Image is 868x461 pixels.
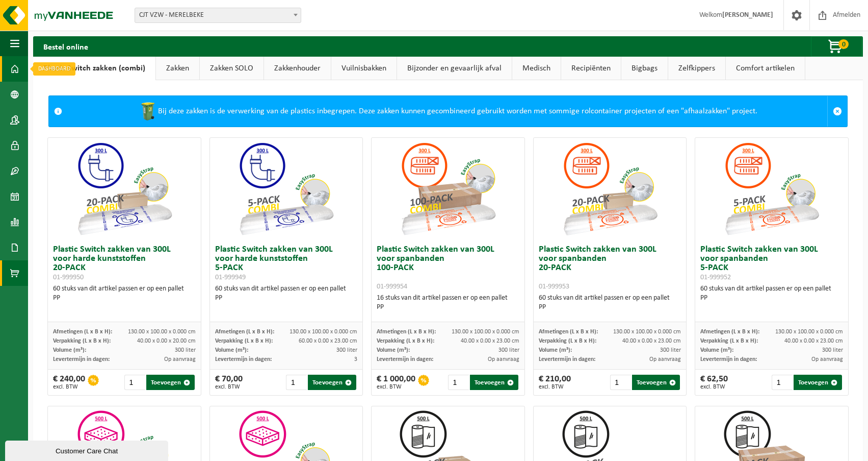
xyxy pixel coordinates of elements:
[539,245,681,291] h3: Plastic Switch zakken van 300L voor spanbanden 20-PACK
[539,375,571,390] div: € 210,00
[700,338,758,344] span: Verpakking (L x B x H):
[135,8,301,22] span: CJT VZW - MERELBEKE
[377,356,433,362] span: Levertermijn in dagen:
[559,138,661,240] img: 01-999953
[461,338,519,344] span: 40.00 x 0.00 x 23.00 cm
[539,283,569,290] span: 01-999953
[5,439,170,461] iframe: chat widget
[215,384,243,390] span: excl. BTW
[700,329,759,335] span: Afmetingen (L x B x H):
[138,101,158,122] img: WB-0240-HPE-GN-50.png
[377,283,407,290] span: 01-999954
[827,96,847,127] a: Sluit melding
[215,284,358,303] div: 60 stuks van dit artikel passen er op een pallet
[539,338,596,344] span: Verpakking (L x B x H):
[215,338,273,344] span: Verpakking (L x B x H):
[156,57,199,80] a: Zakken
[215,329,274,335] span: Afmetingen (L x B x H):
[146,375,195,390] button: Toevoegen
[610,375,631,390] input: 1
[53,356,110,362] span: Levertermijn in dagen:
[794,375,842,390] button: Toevoegen
[73,138,175,240] img: 01-999950
[488,356,519,362] span: Op aanvraag
[721,138,823,240] img: 01-999952
[67,96,827,127] div: Bij deze zakken is de verwerking van de plastics inbegrepen. Deze zakken kunnen gecombineerd gebr...
[377,294,519,312] div: 16 stuks van dit artikel passen er op een pallet
[775,329,843,335] span: 130.00 x 100.00 x 0.000 cm
[53,284,196,303] div: 60 stuks van dit artikel passen er op een pallet
[470,375,518,390] button: Toevoegen
[377,303,519,312] div: PP
[53,338,111,344] span: Verpakking (L x B x H):
[448,375,469,390] input: 1
[700,384,728,390] span: excl. BTW
[397,138,499,240] img: 01-999954
[290,329,357,335] span: 130.00 x 100.00 x 0.000 cm
[498,347,519,353] span: 300 liter
[53,384,85,390] span: excl. BTW
[128,329,196,335] span: 130.00 x 100.00 x 0.000 cm
[137,338,196,344] span: 40.00 x 0.00 x 20.00 cm
[613,329,681,335] span: 130.00 x 100.00 x 0.000 cm
[838,39,849,49] span: 0
[53,329,112,335] span: Afmetingen (L x B x H):
[622,338,681,344] span: 40.00 x 0.00 x 23.00 cm
[308,375,356,390] button: Toevoegen
[264,57,331,80] a: Zakkenhouder
[377,329,436,335] span: Afmetingen (L x B x H):
[235,138,337,240] img: 01-999949
[53,245,196,282] h3: Plastic Switch zakken van 300L voor harde kunststoffen 20-PACK
[811,36,862,57] button: 0
[539,384,571,390] span: excl. BTW
[660,347,681,353] span: 300 liter
[539,329,598,335] span: Afmetingen (L x B x H):
[33,36,98,56] h2: Bestel online
[331,57,397,80] a: Vuilnisbakken
[377,347,410,353] span: Volume (m³):
[215,375,243,390] div: € 70,00
[649,356,681,362] span: Op aanvraag
[539,347,572,353] span: Volume (m³):
[700,347,733,353] span: Volume (m³):
[726,57,805,80] a: Comfort artikelen
[164,356,196,362] span: Op aanvraag
[722,11,773,19] strong: [PERSON_NAME]
[53,274,84,281] span: 01-999950
[299,338,357,344] span: 60.00 x 0.00 x 23.00 cm
[175,347,196,353] span: 300 liter
[539,294,681,312] div: 60 stuks van dit artikel passen er op een pallet
[512,57,561,80] a: Medisch
[215,294,358,303] div: PP
[539,303,681,312] div: PP
[668,57,725,80] a: Zelfkippers
[286,375,307,390] input: 1
[377,338,434,344] span: Verpakking (L x B x H):
[700,356,757,362] span: Levertermijn in dagen:
[632,375,680,390] button: Toevoegen
[200,57,264,80] a: Zakken SOLO
[700,294,843,303] div: PP
[215,356,272,362] span: Levertermijn in dagen:
[336,347,357,353] span: 300 liter
[700,375,728,390] div: € 62,50
[772,375,793,390] input: 1
[53,294,196,303] div: PP
[53,375,85,390] div: € 240,00
[452,329,519,335] span: 130.00 x 100.00 x 0.000 cm
[215,347,248,353] span: Volume (m³):
[822,347,843,353] span: 300 liter
[621,57,668,80] a: Bigbags
[784,338,843,344] span: 40.00 x 0.00 x 23.00 cm
[397,57,512,80] a: Bijzonder en gevaarlijk afval
[377,375,415,390] div: € 1 000,00
[811,356,843,362] span: Op aanvraag
[561,57,621,80] a: Recipiënten
[700,245,843,282] h3: Plastic Switch zakken van 300L voor spanbanden 5-PACK
[377,245,519,291] h3: Plastic Switch zakken van 300L voor spanbanden 100-PACK
[377,384,415,390] span: excl. BTW
[33,57,155,80] a: Plastic Switch zakken (combi)
[354,356,357,362] span: 3
[215,245,358,282] h3: Plastic Switch zakken van 300L voor harde kunststoffen 5-PACK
